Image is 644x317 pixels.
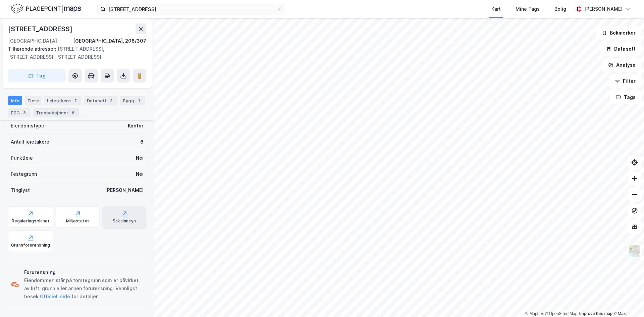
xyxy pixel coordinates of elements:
[70,109,76,116] div: 6
[140,138,144,146] div: 6
[66,218,90,224] div: Miljøstatus
[25,96,42,105] div: Eiere
[136,97,142,104] div: 1
[8,69,66,83] button: Tag
[24,276,144,301] div: Eiendommen står på tomtegrunn som er påvirket av luft, grunn eller annen forurensning. Vennligst ...
[596,26,641,40] button: Bokmerker
[602,58,641,72] button: Analyse
[106,4,277,14] input: Søk på adresse, matrikkel, gårdeiere, leietakere eller personer
[33,108,79,117] div: Transaksjoner
[44,96,82,105] div: Leietakere
[8,108,31,117] div: ESG
[11,122,44,130] div: Eiendomstype
[105,186,144,194] div: [PERSON_NAME]
[21,109,28,116] div: 3
[120,96,145,105] div: Bygg
[12,218,50,224] div: Reguleringsplaner
[545,311,578,316] a: OpenStreetMap
[84,96,117,105] div: Datasett
[24,268,144,276] div: Forurensning
[72,97,79,104] div: 7
[11,154,33,162] div: Punktleie
[8,23,74,34] div: [STREET_ADDRESS]
[108,97,115,104] div: 4
[8,45,141,61] div: [STREET_ADDRESS], [STREET_ADDRESS], [STREET_ADDRESS]
[525,311,544,316] a: Mapbox
[516,5,540,13] div: Mine Tags
[8,37,57,45] div: [GEOGRAPHIC_DATA]
[610,285,644,317] iframe: Chat Widget
[600,42,641,56] button: Datasett
[11,170,37,178] div: Festegrunn
[609,74,641,88] button: Filter
[8,96,22,105] div: Info
[610,91,641,104] button: Tags
[8,46,58,52] span: Tilhørende adresser:
[610,285,644,317] div: Kontrollprogram for chat
[579,311,612,316] a: Improve this map
[554,5,566,13] div: Bolig
[113,218,136,224] div: Saksinnsyn
[11,138,49,146] div: Antall leietakere
[11,186,30,194] div: Tinglyst
[491,5,501,13] div: Kart
[11,243,50,248] div: Grunnforurensning
[73,37,146,45] div: [GEOGRAPHIC_DATA], 208/307
[136,170,144,178] div: Nei
[128,122,144,130] div: Kontor
[11,3,81,15] img: logo.f888ab2527a4732fd821a326f86c7f29.svg
[136,154,144,162] div: Nei
[628,245,641,257] img: Z
[584,5,623,13] div: [PERSON_NAME]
